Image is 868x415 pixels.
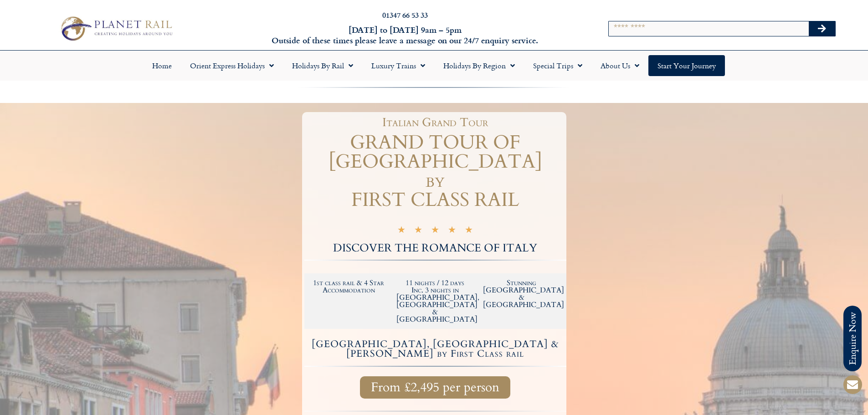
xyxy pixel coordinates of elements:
[309,117,562,128] h1: Italian Grand Tour
[304,243,566,254] h2: DISCOVER THE ROMANCE OF ITALY
[5,55,863,76] nav: Menu
[360,376,510,399] a: From £2,495 per person
[396,279,474,323] h2: 11 nights / 12 days Inc. 3 nights in [GEOGRAPHIC_DATA], [GEOGRAPHIC_DATA] & [GEOGRAPHIC_DATA]
[414,226,422,236] i: ★
[524,55,591,76] a: Special Trips
[306,339,565,359] h4: [GEOGRAPHIC_DATA], [GEOGRAPHIC_DATA] & [PERSON_NAME] by First Class rail
[483,279,560,308] h2: Stunning [GEOGRAPHIC_DATA] & [GEOGRAPHIC_DATA]
[283,55,362,76] a: Holidays by Rail
[448,226,456,236] i: ★
[310,279,388,294] h2: 1st class rail & 4 Star Accommodation
[591,55,648,76] a: About Us
[648,55,725,76] a: Start your Journey
[234,25,576,46] h6: [DATE] to [DATE] 9am – 5pm Outside of these times please leave a message on our 24/7 enquiry serv...
[56,14,175,43] img: Planet Rail Train Holidays Logo
[431,226,439,236] i: ★
[304,133,566,210] h1: GRAND TOUR OF [GEOGRAPHIC_DATA] by FIRST CLASS RAIL
[382,10,428,20] a: 01347 66 53 33
[434,55,524,76] a: Holidays by Region
[465,226,473,236] i: ★
[809,21,835,36] button: Search
[397,226,406,236] i: ★
[362,55,434,76] a: Luxury Trains
[371,382,499,393] span: From £2,495 per person
[397,225,473,236] div: 5/5
[143,55,181,76] a: Home
[181,55,283,76] a: Orient Express Holidays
